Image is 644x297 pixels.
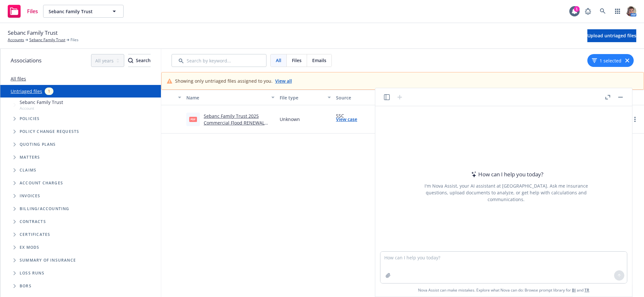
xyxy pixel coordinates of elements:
a: Report a Bug [582,5,594,18]
span: Nova Assist can make mistakes. Explore what Nova can do: Browse prompt library for and [418,283,589,297]
span: Emails [312,57,326,64]
div: 1 [574,6,580,12]
span: Files [27,9,38,14]
span: Associations [11,56,42,65]
span: Contracts [20,220,46,224]
a: View case [336,116,357,123]
span: Claims [20,168,36,172]
span: Upload untriaged files [587,32,636,39]
span: Policies [20,117,40,121]
span: Billing/Accounting [20,207,70,211]
div: Source [336,94,387,101]
button: Sebanc Family Trust [43,5,124,18]
span: Account [20,106,63,111]
input: Search by keyword... [172,54,266,67]
button: Upload untriaged files [587,29,636,42]
a: Untriaged files [11,88,42,95]
span: Sebanc Family Trust [20,99,63,106]
span: Loss Runs [20,271,44,275]
img: photo [626,6,636,16]
button: SearchSearch [128,54,151,67]
button: File type [277,90,333,105]
span: Files [70,37,79,43]
span: Certificates [20,233,50,237]
div: Folder Tree Example [0,202,161,292]
div: Tree Example [0,97,161,202]
a: more [631,116,639,123]
div: I'm Nova Assist, your AI assistant at [GEOGRAPHIC_DATA]. Ask me insurance questions, upload docum... [416,182,597,203]
a: TR [584,287,589,293]
a: View all [275,78,292,84]
span: Files [292,57,302,64]
span: Quoting plans [20,143,56,146]
a: Sebanc Family Trust [29,37,65,43]
span: Matters [20,155,40,159]
span: Summary of insurance [20,258,76,262]
span: Ex Mods [20,246,39,249]
button: Name [184,90,277,105]
a: Switch app [611,5,624,18]
span: Policy change requests [20,130,79,134]
span: Sebanc Family Trust [8,29,58,37]
span: pdf [189,117,197,122]
button: Source [333,90,389,105]
a: All files [11,76,26,82]
a: Search [596,5,609,18]
span: All [276,57,281,64]
span: BORs [20,284,32,288]
div: How can I help you today? [469,170,543,179]
span: Account charges [20,181,63,185]
a: Sebanc Family Trust 2025 Commercial Flood RENEWAL NOTICE.pdf [204,113,265,133]
svg: Search [128,58,133,63]
a: BI [572,287,576,293]
span: Sebanc Family Trust [49,8,104,15]
div: 1 [45,88,53,95]
div: File type [280,94,323,101]
a: Files [5,2,41,20]
button: 1 selected [592,57,621,64]
a: Accounts [8,37,24,43]
div: Showing only untriaged files assigned to you. [175,78,292,84]
span: Invoices [20,194,41,198]
div: Name [186,94,268,101]
div: Search [128,54,151,67]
